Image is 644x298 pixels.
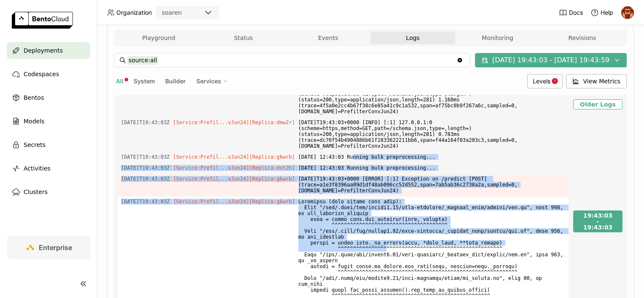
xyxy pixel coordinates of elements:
[475,53,627,67] button: [DATE] 19:43:03 - [DATE] 19:43:59
[24,163,51,173] span: Activities
[196,77,221,85] span: Services
[116,32,201,44] button: Playground
[121,152,170,162] span: 2025-09-04T19:43:03.748Z
[7,184,90,200] a: Clusters
[165,77,186,85] span: Builder
[583,219,613,223] div: -
[569,9,583,16] span: Docs
[173,176,250,182] span: [Service:Prefil...vJun24]
[7,113,90,130] a: Models
[128,53,456,67] input: Search
[573,99,623,109] button: Older Logs
[201,32,286,44] button: Status
[121,118,170,127] span: 2025-09-04T19:43:03.733Z
[286,32,370,44] button: Events
[39,243,72,252] span: Enterprise
[116,77,123,85] span: All
[24,187,48,197] span: Clusters
[456,57,463,64] svg: Clear value
[116,9,152,16] span: Organization
[173,199,250,205] span: [Service:Prefil...vJun24]
[566,74,627,88] button: View Metrics
[249,120,295,125] span: [Replica:dmw2r]
[533,77,550,85] span: Levels
[173,154,250,160] span: [Service:Prefil...vJun24]
[249,199,295,205] span: [Replica:gkwrb]
[24,93,44,103] span: Bentos
[7,160,90,177] a: Activities
[298,152,565,162] span: [DATE] 12:43:03 Running bulk preprocessing...
[298,174,565,195] span: [DATE]T19:43:03+0000 [ERROR] [:1] Exception on /predict [POST] (trace=a1e3f8396aa09d1df48ab096cc5...
[7,66,90,82] a: Codespaces
[583,212,613,219] div: 2025-09-04T19:43:03.101Z
[559,8,583,17] a: Docs
[24,116,44,126] span: Models
[132,76,157,87] button: System
[249,176,295,182] span: [Replica:gkwrb]
[298,83,565,116] span: [DATE]T19:43:03+0000 [INFO] [:1] 127.0.0.1:0 (scheme=https,method=GET,path=/schema.json,type=,len...
[249,165,295,171] span: [Replica:dxt2h]
[24,69,59,79] span: Codespaces
[527,74,563,88] div: Levels
[24,45,63,56] span: Deployments
[12,12,73,29] img: logo
[24,140,46,150] span: Secrets
[134,77,155,85] span: System
[601,9,613,16] span: Help
[573,210,623,232] button: 19:43:03-19:43:03
[182,9,183,17] input: Selected soaren.
[590,8,613,17] div: Help
[162,8,182,17] div: soaren
[540,32,625,44] button: Revisions
[121,163,170,173] span: 2025-09-04T19:43:03.771Z
[173,165,250,171] span: [Service:Prefil...vJun24]
[455,32,540,44] button: Monitoring
[164,76,188,87] button: Builder
[621,6,634,19] img: h0akoisn5opggd859j2zve66u2a2
[583,77,621,85] span: View Metrics
[583,223,613,231] div: 2025-09-04T19:43:03.803Z
[121,174,170,184] span: 2025-09-04T19:43:03.776Z
[121,197,170,206] span: 2025-09-04T19:43:03.776Z
[7,89,90,106] a: Bentos
[191,74,233,88] div: Services
[249,154,295,160] span: [Replica:gkwrb]
[173,120,250,125] span: [Service:Prefil...vJun24]
[298,118,565,151] span: [DATE]T19:43:03+0000 [INFO] [:1] 127.0.0.1:0 (scheme=https,method=GET,path=/schema.json,type=,len...
[7,236,90,259] a: Enterprise
[406,34,419,42] span: Logs
[7,136,90,153] a: Secrets
[298,163,565,173] span: [DATE] 12:43:03 Running bulk preprocessing...
[114,76,125,87] button: All
[7,42,90,59] a: Deployments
